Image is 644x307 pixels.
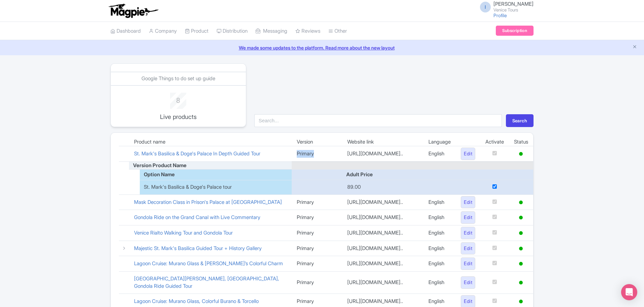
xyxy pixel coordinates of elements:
td: Language [423,138,456,146]
td: [URL][DOMAIN_NAME].. [342,194,423,210]
a: Edit [461,211,475,224]
a: Distribution [217,22,248,40]
a: Venice Rialto Walking Tour and Gondola Tour [134,229,233,236]
a: Majestic St. Mark's Basilica Guided Tour + History Gallery [134,245,262,251]
td: Primary [292,146,342,162]
td: Version [292,138,342,146]
td: Activate [480,138,509,146]
span: Adult Price [342,171,373,178]
span: St. Mark's Basilica & Doge's Palace tour [144,183,232,191]
a: Edit [461,276,475,289]
td: English [423,271,456,294]
a: Gondola Ride on the Grand Canal with Live Commentary [134,214,260,220]
input: Search... [254,114,502,127]
span: [PERSON_NAME] [493,1,534,7]
p: Live products [151,112,206,121]
a: I [PERSON_NAME] Venice Tours [476,1,534,12]
span: I [480,2,491,12]
img: logo-ab69f6fb50320c5b225c76a69d11143b.png [107,3,159,18]
a: Mask Decoration Class in Prison's Palace at [GEOGRAPHIC_DATA] [134,199,282,205]
a: Lagoon Cruise: Murano Glass, Colorful Burano & Torcello [134,298,259,304]
td: [URL][DOMAIN_NAME].. [342,225,423,241]
td: [URL][DOMAIN_NAME].. [342,271,423,294]
a: Edit [461,257,475,270]
td: English [423,241,456,256]
td: Primary [292,271,342,294]
td: Primary [292,225,342,241]
a: Edit [461,227,475,239]
td: English [423,256,456,272]
a: [GEOGRAPHIC_DATA][PERSON_NAME], [GEOGRAPHIC_DATA], Gondola Ride Guided Tour [134,275,279,289]
a: Dashboard [110,22,141,40]
td: Primary [292,210,342,225]
small: Venice Tours [493,8,534,12]
a: We made some updates to the platform. Read more about the new layout [4,44,640,51]
a: Company [149,22,177,40]
td: [URL][DOMAIN_NAME].. [342,256,423,272]
td: 89.00 [342,180,423,195]
td: Primary [292,256,342,272]
a: Lagoon Cruise: Murano Glass & [PERSON_NAME]’s Colorful Charm [134,260,283,267]
a: Other [328,22,347,40]
td: [URL][DOMAIN_NAME].. [342,146,423,162]
td: Product name [129,138,292,146]
div: Option Name [140,171,292,179]
td: Status [509,138,533,146]
a: Subscription [496,26,534,36]
a: Edit [461,242,475,255]
a: Edit [461,196,475,209]
a: Messaging [256,22,287,40]
span: Version Product Name [129,162,187,168]
a: Product [185,22,208,40]
td: English [423,225,456,241]
a: Google Things to do set up guide [141,75,215,82]
td: [URL][DOMAIN_NAME].. [342,241,423,256]
div: Open Intercom Messenger [621,284,637,300]
button: Search [506,114,534,127]
a: Reviews [295,22,320,40]
td: English [423,210,456,225]
a: Edit [461,148,475,160]
td: English [423,194,456,210]
div: 8 [151,93,206,105]
td: Primary [292,241,342,256]
td: English [423,146,456,162]
button: Close announcement [632,43,637,51]
a: Profile [493,12,507,18]
td: Website link [342,138,423,146]
a: St. Mark's Basilica & Doge's Palace In Depth Guided Tour [134,150,260,157]
td: [URL][DOMAIN_NAME].. [342,210,423,225]
td: Primary [292,194,342,210]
